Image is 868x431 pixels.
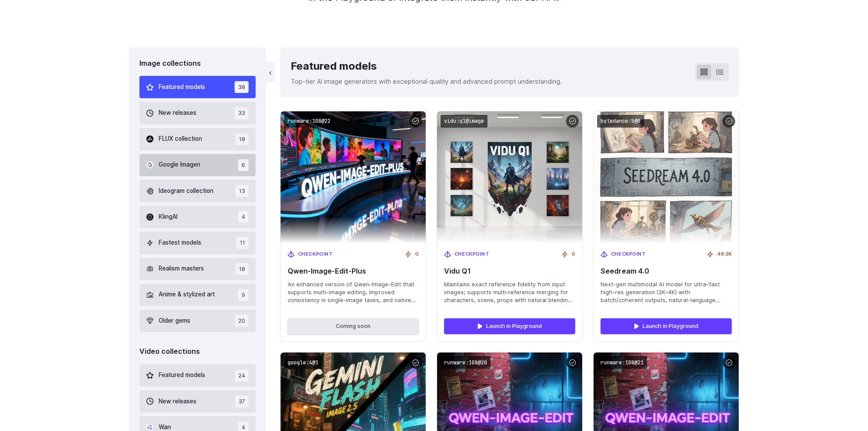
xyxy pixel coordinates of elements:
span: New releases [159,397,196,406]
div: Image collections [139,58,256,69]
button: New releases 37 [139,390,256,413]
span: 6 [238,159,249,171]
button: Featured models 24 [139,364,256,387]
span: 49.3K [717,250,732,258]
span: Realism masters [159,264,204,274]
span: 38 [235,81,249,93]
code: bytedance:5@0 [597,115,644,128]
code: runware:108@20 [441,356,491,369]
span: Checkpoint [611,250,646,258]
code: vidu:q1@image [441,115,487,128]
span: Vidu Q1 [444,267,575,275]
span: 0 [572,250,575,258]
span: Ideogram collection [159,186,213,196]
p: Top-tier AI image generators with exceptional quality and advanced prompt understanding. [291,76,562,86]
img: Qwen-Image-Edit-Plus [281,111,426,243]
span: 18 [235,133,249,145]
button: Anime & stylized art 9 [139,284,256,306]
code: google:4@1 [284,356,322,369]
span: Checkpoint [455,250,490,258]
button: New releases 33 [139,102,256,124]
code: runware:108@21 [597,356,647,369]
span: New releases [159,108,196,118]
button: Ideogram collection 13 [139,180,256,202]
span: Older gems [159,316,190,326]
span: Anime & stylized art [159,290,215,299]
span: Qwen-Image-Edit-Plus [288,267,419,275]
span: 4 [238,211,249,223]
button: Google Imagen 6 [139,154,256,176]
span: 37 [235,395,249,407]
span: 20 [235,315,249,327]
span: Seedream 4.0 [601,267,732,275]
a: Launch in Playground [601,318,732,334]
button: Realism masters 18 [139,258,256,280]
span: Featured models [159,82,205,92]
button: Fastest models 11 [139,232,256,254]
span: KlingAI [159,212,178,222]
span: Fastest models [159,238,201,248]
button: Coming soon [288,318,419,334]
span: Featured models [159,370,205,380]
button: KlingAI 4 [139,206,256,228]
span: Maintains exact reference fidelity from input images; supports multi‑reference merging for charac... [444,281,575,304]
img: Vidu Q1 [437,111,582,243]
button: FLUX collection 18 [139,128,256,150]
button: Featured models 38 [139,76,256,98]
span: 13 [235,185,249,197]
button: Older gems 20 [139,310,256,332]
span: 9 [238,289,249,301]
div: Video collections [139,346,256,357]
span: 11 [236,237,249,249]
span: 0 [415,250,419,258]
span: 24 [235,370,249,381]
a: Launch in Playground [444,318,575,334]
img: Seedream 4.0 [594,111,739,243]
span: Google Imagen [159,160,200,170]
div: Featured models [291,58,562,75]
span: FLUX collection [159,134,202,144]
span: Next-gen multimodal AI model for ultra-fast high-res generation (2K–4K) with batch/coherent outpu... [601,281,732,304]
code: runware:108@22 [284,115,334,128]
span: 33 [235,107,249,119]
button: ‹ [266,61,275,82]
span: 18 [235,263,249,275]
span: An enhanced version of Qwen-Image-Edit that supports multi-image editing, improved consistency in... [288,281,419,304]
span: Checkpoint [298,250,333,258]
